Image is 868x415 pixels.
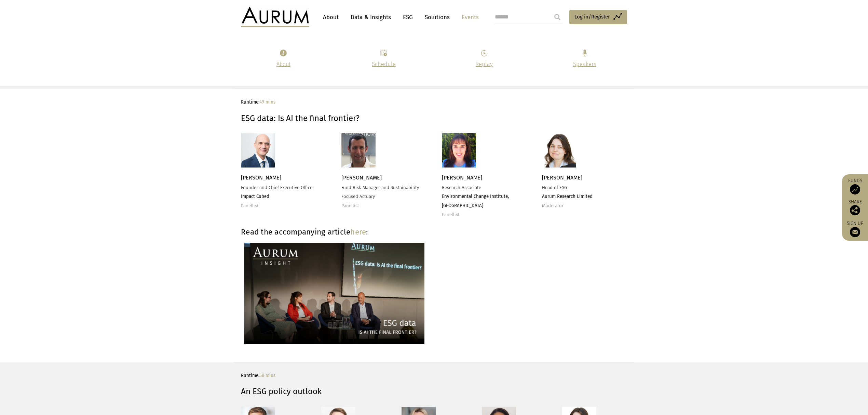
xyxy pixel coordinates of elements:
iframe: ESG data: Is AI the final frontier [442,242,625,345]
a: Funds [845,178,865,195]
strong: Aurum Research Limited [542,194,593,199]
a: Data & Insights [347,11,394,24]
span: [PERSON_NAME] [341,174,382,181]
span: Log in/Register [574,13,610,21]
span: Research Associate [442,185,481,190]
a: Speakers [573,61,596,67]
img: Sign up to our newsletter [850,227,860,237]
strong: Environmental Change Institute, [GEOGRAPHIC_DATA] [442,194,509,208]
a: Sign up [845,220,865,237]
a: ESG [399,11,416,24]
span: Founder and Chief Executive Officer [241,185,314,190]
a: About [276,61,290,67]
span: Fund Risk Manager and Sustainability Focused Actuary [341,185,419,199]
span: Runtime: [241,99,275,105]
span: Panellist [241,203,259,209]
span: Runtime: [241,373,275,378]
strong: ESG data: Is AI the final frontier? [241,113,360,123]
strong: An ESG policy outlook [241,387,322,396]
span: 49 mins [259,99,275,105]
span: 58 mins [259,373,275,378]
a: Log in/Register [569,10,627,24]
a: Events [458,11,479,24]
a: Replay [475,61,493,67]
a: Schedule [372,61,396,67]
span: Moderator [542,203,564,209]
img: Share this post [850,205,860,215]
a: here [350,227,366,237]
strong: Read the accompanying article : [241,227,368,237]
a: About [320,11,342,24]
a: Solutions [421,11,453,24]
span: Head of ESG [542,185,567,190]
span: [PERSON_NAME] [241,174,281,181]
strong: Impact Cubed [241,194,269,199]
div: Share [845,200,865,215]
img: Aurum [241,7,309,27]
span: [PERSON_NAME] [442,174,482,181]
span: [PERSON_NAME] [542,174,582,181]
img: Access Funds [850,184,860,195]
input: Submit [551,10,564,24]
span: Panellist [442,212,460,217]
span: Panellist [341,203,359,209]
